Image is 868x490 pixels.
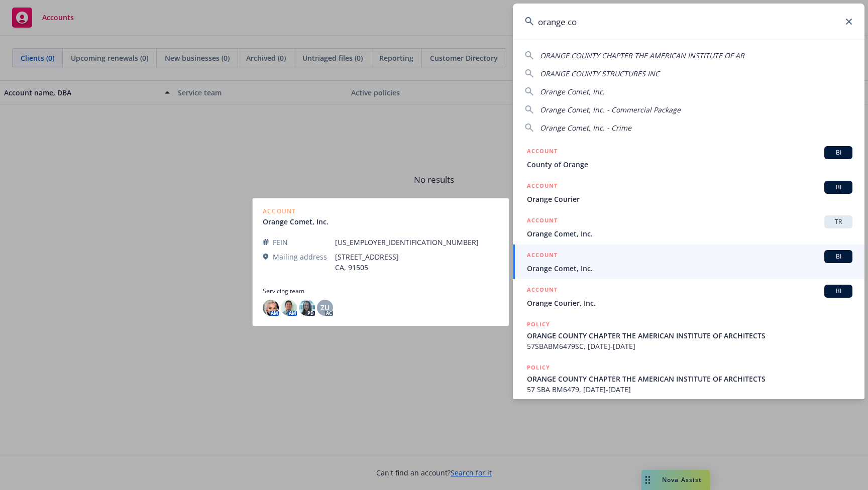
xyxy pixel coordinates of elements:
span: Orange Comet, Inc. [540,87,605,96]
h5: POLICY [527,362,550,373]
a: POLICYORANGE COUNTY CHAPTER THE AMERICAN INSTITUTE OF ARCHITECTS57 SBA BM6479, [DATE]-[DATE] [513,357,864,400]
h5: ACCOUNT [527,146,558,158]
span: ORANGE COUNTY STRUCTURES INC [540,69,660,78]
span: ORANGE COUNTY CHAPTER THE AMERICAN INSTITUTE OF ARCHITECTS [527,330,852,341]
h5: ACCOUNT [527,215,558,227]
span: Orange Courier, Inc. [527,298,852,308]
a: ACCOUNTBICounty of Orange [513,141,864,175]
span: ORANGE COUNTY CHAPTER THE AMERICAN INSTITUTE OF AR [540,51,744,60]
span: BI [828,252,848,261]
a: POLICYORANGE COUNTY CHAPTER THE AMERICAN INSTITUTE OF ARCHITECTS57SBABM6479SC, [DATE]-[DATE] [513,314,864,357]
h5: POLICY [527,319,550,329]
span: TR [828,217,848,226]
h5: ACCOUNT [527,250,558,262]
span: ORANGE COUNTY CHAPTER THE AMERICAN INSTITUTE OF ARCHITECTS [527,374,852,384]
span: 57SBABM6479SC, [DATE]-[DATE] [527,341,852,351]
span: Orange Comet, Inc. - Crime [540,123,631,133]
span: Orange Comet, Inc. [527,263,852,274]
a: ACCOUNTTROrange Comet, Inc. [513,210,864,244]
span: BI [828,148,848,157]
span: County of Orange [527,159,852,170]
span: Orange Comet, Inc. - Commercial Package [540,105,681,114]
span: BI [828,287,848,296]
h5: ACCOUNT [527,285,558,297]
a: ACCOUNTBIOrange Courier, Inc. [513,279,864,314]
span: Orange Courier [527,194,852,204]
a: ACCOUNTBIOrange Comet, Inc. [513,244,864,279]
span: BI [828,183,848,192]
input: Search... [513,4,864,40]
a: ACCOUNTBIOrange Courier [513,175,864,210]
span: 57 SBA BM6479, [DATE]-[DATE] [527,384,852,395]
span: Orange Comet, Inc. [527,228,852,239]
h5: ACCOUNT [527,181,558,193]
